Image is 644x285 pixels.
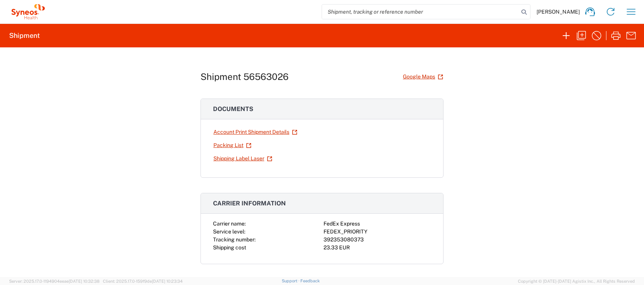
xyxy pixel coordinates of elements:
[324,220,431,228] div: FedEx Express
[324,236,431,244] div: 392353080373
[537,8,580,15] span: [PERSON_NAME]
[213,229,245,235] span: Service level:
[324,228,431,236] div: FEDEX_PRIORITY
[213,244,246,251] span: Shipping cost
[213,139,252,152] a: Packing List
[9,279,99,283] span: Server: 2025.17.0-1194904eeae
[213,125,298,139] a: Account Print Shipment Details
[213,200,286,207] span: Carrier information
[103,279,183,283] span: Client: 2025.17.0-159f9de
[9,31,40,40] h2: Shipment
[200,71,289,82] h1: Shipment 56563026
[213,105,253,113] span: Documents
[213,152,273,165] a: Shipping Label Laser
[213,236,256,243] span: Tracking number:
[322,5,519,19] input: Shipment, tracking or reference number
[300,279,320,283] a: Feedback
[324,244,431,252] div: 23.33 EUR
[69,279,99,283] span: [DATE] 10:32:38
[282,279,301,283] a: Support
[152,279,183,283] span: [DATE] 10:23:34
[213,221,246,227] span: Carrier name:
[402,70,444,83] a: Google Maps
[518,278,635,285] span: Copyright © [DATE]-[DATE] Agistix Inc., All Rights Reserved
